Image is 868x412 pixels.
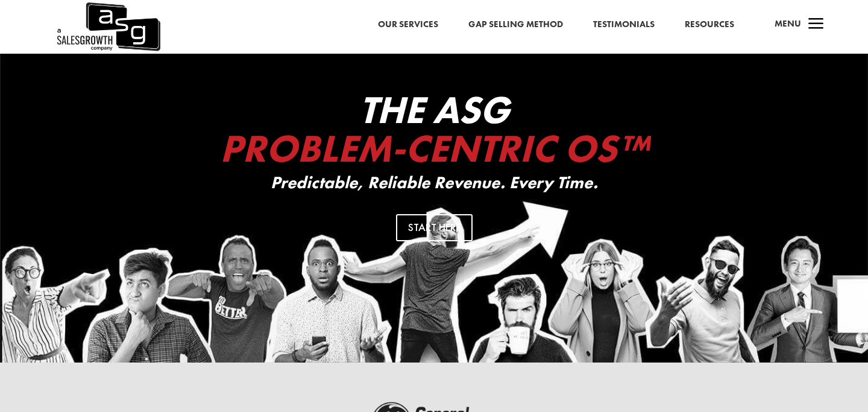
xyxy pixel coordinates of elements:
[468,17,563,33] a: Gap Selling Method
[593,17,655,33] a: Testimonials
[193,174,675,192] p: Predictable, Reliable Revenue. Every Time.
[396,214,473,241] a: Start Here
[804,13,828,37] span: a
[775,17,801,30] span: Menu
[685,17,734,33] a: Resources
[220,124,648,173] span: Problem-Centric OS™
[378,17,438,33] a: Our Services
[193,90,675,174] h2: The ASG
